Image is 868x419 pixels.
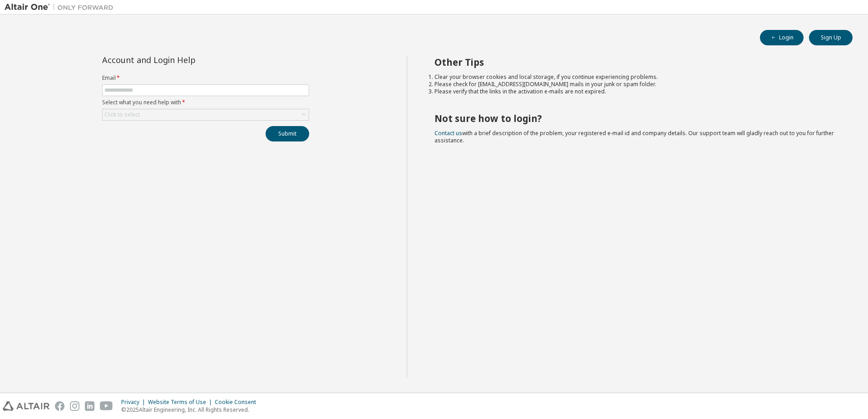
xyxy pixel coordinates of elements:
img: facebook.svg [55,401,64,411]
label: Email [102,74,309,82]
img: Altair One [5,3,118,12]
h2: Other Tips [434,56,837,68]
li: Please verify that the links in the activation e-mails are not expired. [434,88,837,95]
li: Clear your browser cookies and local storage, if you continue experiencing problems. [434,73,837,81]
div: Website Terms of Use [148,399,215,406]
label: Select what you need help with [102,99,309,106]
div: Account and Login Help [102,56,268,63]
div: Privacy [121,399,148,406]
button: Submit [266,126,309,141]
p: © 2025 Altair Engineering, Inc. All Rights Reserved. [121,406,261,414]
div: Cookie Consent [215,399,261,406]
img: youtube.svg [100,401,113,411]
h2: Not sure how to login? [434,112,837,124]
img: altair_logo.svg [3,401,49,411]
img: instagram.svg [70,401,79,411]
li: Please check for [EMAIL_ADDRESS][DOMAIN_NAME] mails in your junk or spam folder. [434,81,837,88]
span: with a brief description of the problem, your registered e-mail id and company details. Our suppo... [434,129,834,144]
button: Sign Up [809,30,853,45]
img: linkedin.svg [85,401,94,411]
div: Click to select [103,109,309,120]
a: Contact us [434,129,462,137]
div: Click to select [104,111,140,118]
button: Login [760,30,804,45]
